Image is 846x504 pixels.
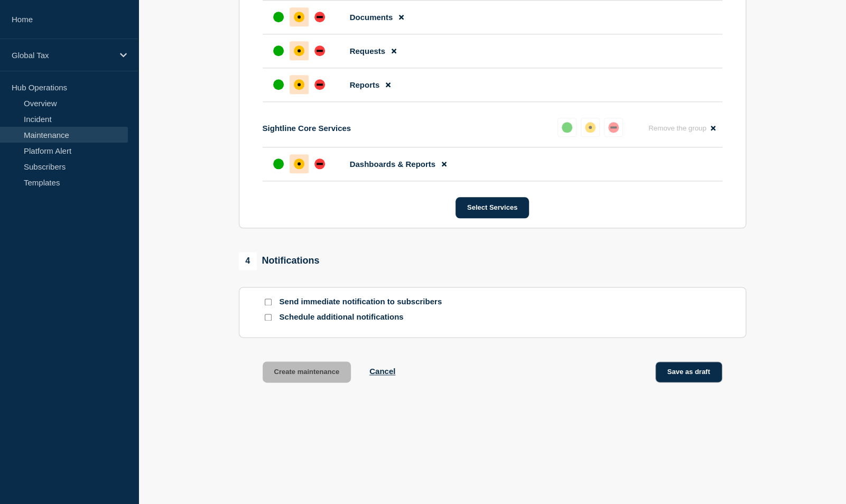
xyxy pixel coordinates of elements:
span: Reports [350,80,380,89]
button: down [604,118,623,137]
span: Requests [350,46,386,55]
button: Create maintenance [263,361,351,382]
div: up [273,79,284,90]
span: Dashboards & Reports [350,160,436,169]
div: affected [294,79,304,90]
input: Send immediate notification to subscribers [265,298,272,305]
div: down [314,79,325,90]
span: Remove the group [648,124,706,132]
button: up [557,118,577,137]
p: Send immediate notification to subscribers [280,297,449,307]
p: Sightline Core Services [263,124,351,133]
div: Notifications [239,252,320,270]
div: down [608,122,619,133]
button: Cancel [369,367,395,376]
div: up [273,158,284,169]
button: Save as draft [655,361,722,382]
div: up [273,45,284,56]
button: Remove the group [642,118,722,138]
div: up [562,122,572,133]
div: affected [294,45,304,56]
button: affected [581,118,600,137]
div: down [314,45,325,56]
div: affected [585,122,596,133]
button: Select Services [455,197,529,218]
div: down [314,158,325,169]
div: affected [294,158,304,169]
span: 4 [239,252,257,270]
p: Schedule additional notifications [280,312,449,322]
p: Global Tax [12,51,113,60]
input: Schedule additional notifications [265,314,272,321]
